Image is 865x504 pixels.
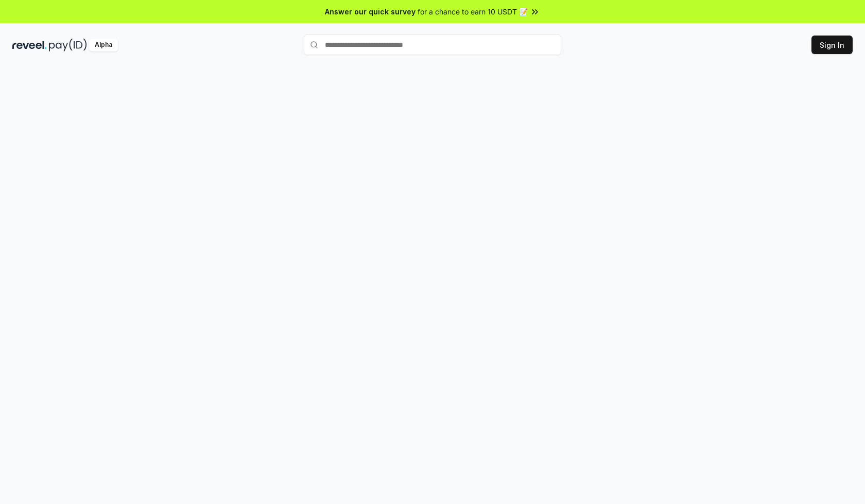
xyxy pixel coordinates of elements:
[89,39,118,51] div: Alpha
[811,36,853,54] button: Sign In
[12,39,47,51] img: reveel_dark
[418,6,528,17] span: for a chance to earn 10 USDT 📝
[325,6,416,17] span: Answer our quick survey
[49,39,87,51] img: pay_id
